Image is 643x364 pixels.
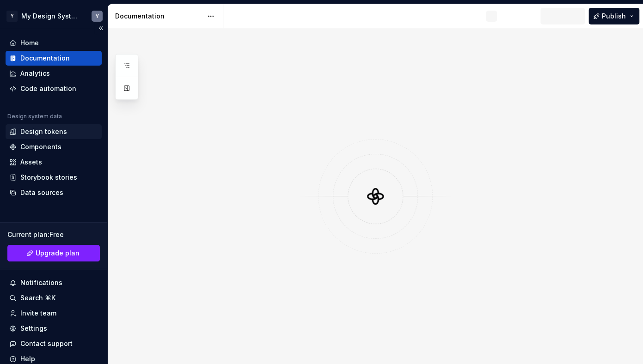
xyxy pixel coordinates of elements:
div: Y [6,11,18,22]
div: Components [20,142,61,152]
div: Search ⌘K [20,293,55,303]
a: Invite team [6,306,102,321]
a: Assets [6,155,102,170]
div: Data sources [20,188,63,197]
div: Contact support [20,339,73,348]
div: Settings [20,324,47,333]
a: Storybook stories [6,170,102,185]
button: Search ⌘K [6,291,102,305]
div: Analytics [20,69,50,78]
div: Assets [20,158,42,167]
a: Documentation [6,51,102,66]
button: Collapse sidebar [94,22,107,35]
a: Design tokens [6,124,102,139]
a: Data sources [6,185,102,200]
div: Invite team [20,309,56,318]
a: Analytics [6,66,102,81]
button: Upgrade plan [7,245,100,261]
div: Current plan : Free [7,230,100,239]
button: Contact support [6,336,102,351]
div: Documentation [115,12,202,21]
a: Home [6,36,102,50]
div: Help [20,354,35,364]
a: Components [6,140,102,154]
div: Notifications [20,278,62,287]
div: Design system data [7,113,62,120]
button: YMy Design SystemY [2,6,105,26]
a: Settings [6,321,102,336]
button: Publish [588,8,639,24]
div: Code automation [20,84,76,93]
span: Upgrade plan [36,249,80,258]
div: Home [20,38,39,48]
div: My Design System [21,12,80,21]
div: Design tokens [20,127,67,136]
button: Notifications [6,275,102,290]
div: Y [96,12,99,20]
span: Publish [602,12,626,21]
a: Code automation [6,81,102,96]
div: Storybook stories [20,173,77,182]
div: Documentation [20,54,70,63]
